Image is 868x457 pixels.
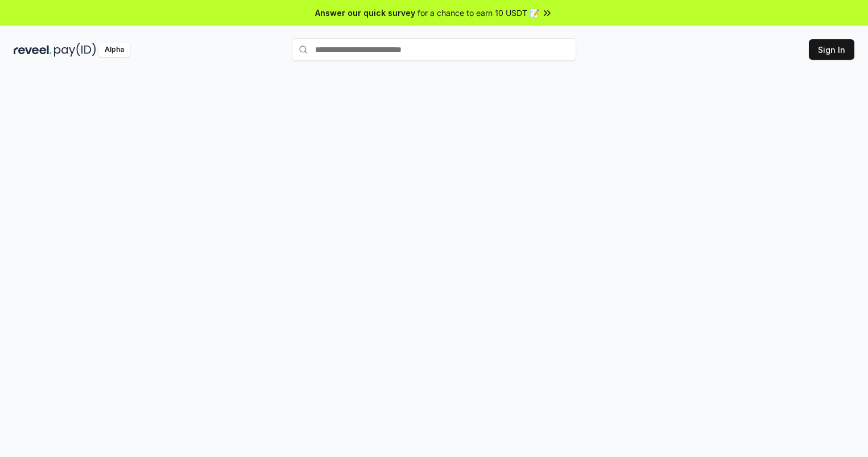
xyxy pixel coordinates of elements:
img: reveel_dark [14,43,52,57]
button: Sign In [809,39,854,60]
span: for a chance to earn 10 USDT 📝 [418,7,539,19]
img: pay_id [54,43,96,57]
span: Answer our quick survey [315,7,415,19]
div: Alpha [98,43,130,57]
